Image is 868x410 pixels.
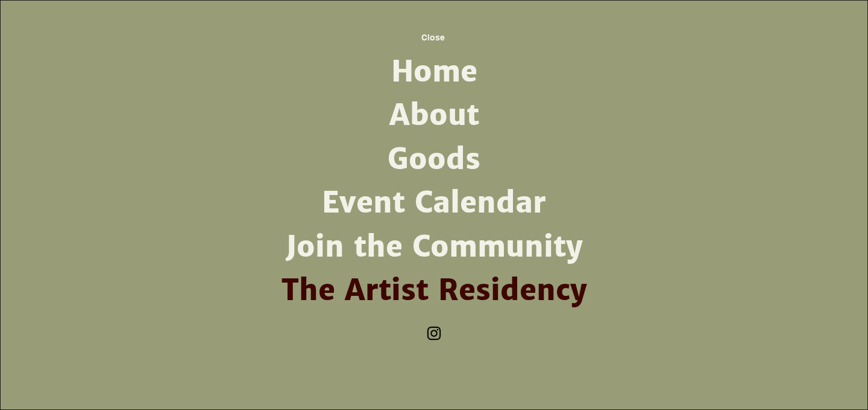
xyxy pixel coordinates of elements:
img: Instagram [425,324,443,342]
span: Close [421,33,445,42]
a: Join the Community [277,225,591,269]
a: Event Calendar [277,181,591,225]
nav: Site [277,50,591,312]
button: Close [400,24,465,50]
a: The Artist Residency [277,269,591,312]
a: Home [277,50,591,94]
a: Goods [277,138,591,181]
a: About [277,94,591,137]
ul: Social Bar [425,324,443,342]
